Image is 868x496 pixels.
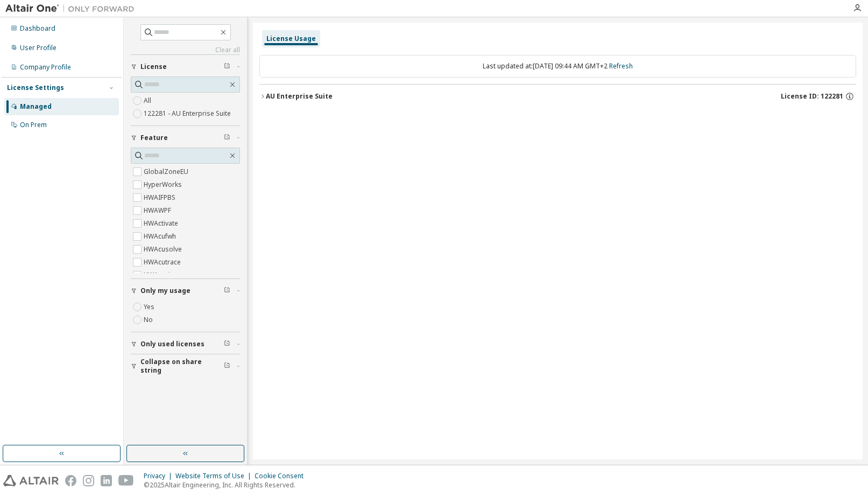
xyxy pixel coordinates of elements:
[266,34,316,43] div: License Usage
[131,354,240,378] button: Collapse on share string
[7,83,64,92] div: License Settings
[140,340,204,348] span: Only used licenses
[131,126,240,150] button: Feature
[144,269,181,282] label: HWAcuview
[144,217,180,230] label: HWActivate
[144,256,183,269] label: HWAcutrace
[20,24,55,33] div: Dashboard
[101,475,112,486] img: linkedin.svg
[20,44,57,52] div: User Profile
[140,287,190,295] span: Only my usage
[144,243,184,256] label: HWAcusolve
[224,134,230,142] span: Clear filter
[144,191,178,204] label: HWAIFPBS
[609,61,633,71] a: Refresh
[118,475,134,486] img: youtube.svg
[224,287,230,295] span: Clear filter
[131,279,240,303] button: Only my usage
[20,63,71,72] div: Company Profile
[140,62,167,71] span: License
[5,3,140,14] img: Altair One
[144,94,153,107] label: All
[131,46,240,54] a: Clear all
[144,472,175,480] div: Privacy
[224,340,230,348] span: Clear filter
[83,475,94,486] img: instagram.svg
[20,121,47,129] div: On Prem
[131,55,240,79] button: License
[144,178,184,191] label: HyperWorks
[266,92,333,101] div: AU Enterprise Suite
[224,62,230,71] span: Clear filter
[144,165,190,178] label: GlobalZoneEU
[140,134,168,142] span: Feature
[144,480,310,490] p: © 2025 Altair Engineering, Inc. All Rights Reserved.
[781,92,843,101] span: License ID: 122281
[144,313,155,326] label: No
[259,55,856,78] div: Last updated at: [DATE] 09:44 AM GMT+2
[259,85,856,108] button: AU Enterprise SuiteLicense ID: 122281
[65,475,76,486] img: facebook.svg
[175,472,255,480] div: Website Terms of Use
[144,107,233,120] label: 122281 - AU Enterprise Suite
[144,204,173,217] label: HWAWPF
[131,332,240,356] button: Only used licenses
[255,472,310,480] div: Cookie Consent
[144,230,178,243] label: HWAcufwh
[224,362,230,371] span: Clear filter
[140,358,224,375] span: Collapse on share string
[3,475,59,486] img: altair_logo.svg
[144,301,157,313] label: Yes
[20,102,52,111] div: Managed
